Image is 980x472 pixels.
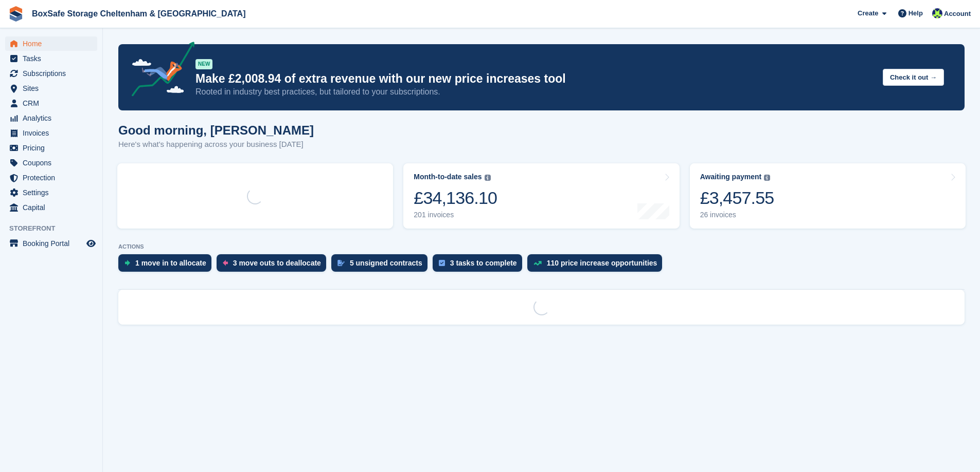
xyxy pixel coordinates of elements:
a: menu [5,185,97,200]
span: Account [944,9,971,19]
p: Make £2,008.94 of extra revenue with our new price increases tool [195,71,875,86]
a: Awaiting payment £3,457.55 26 invoices [690,163,966,229]
div: NEW [195,59,212,69]
a: menu [5,141,97,155]
div: 201 invoices [414,211,497,219]
div: 1 move in to allocate [135,259,206,267]
button: Check it out → [883,69,944,86]
a: Preview store [85,237,97,250]
a: menu [5,81,97,96]
span: Analytics [23,111,84,125]
a: menu [5,200,97,215]
a: menu [5,51,97,66]
a: 1 move in to allocate [118,254,217,277]
span: Create [858,8,878,18]
span: Booking Portal [23,236,84,251]
span: Help [908,8,923,18]
div: £3,457.55 [700,187,774,209]
p: Here's what's happening across your business [DATE] [118,139,314,150]
div: 5 unsigned contracts [350,259,422,267]
span: Coupons [23,156,84,170]
a: menu [5,236,97,251]
a: menu [5,66,97,81]
span: CRM [23,96,84,110]
img: icon-info-grey-7440780725fd019a000dd9b08b2336e03edf1995a4989e88bcd33f0948082b44.svg [764,175,770,181]
a: menu [5,156,97,170]
div: Awaiting payment [700,173,762,181]
a: menu [5,171,97,185]
a: BoxSafe Storage Cheltenham & [GEOGRAPHIC_DATA] [28,5,250,22]
span: Capital [23,200,84,215]
p: Rooted in industry best practices, but tailored to your subscriptions. [195,86,875,98]
img: move_outs_to_deallocate_icon-f764333ba52eb49d3ac5e1228854f67142a1ed5810a6f6cc68b1a99e826820c5.svg [223,260,228,266]
div: 3 move outs to deallocate [233,259,321,267]
span: Protection [23,171,84,185]
div: 3 tasks to complete [450,259,517,267]
span: Subscriptions [23,66,84,81]
div: Month-to-date sales [414,173,482,181]
img: stora-icon-8386f47178a22dfd0bd8f6a31ec36ba5ce8667c1dd55bd0f319d3a0aa187defe.svg [8,6,24,22]
img: Charlie Hammond [932,8,942,18]
a: Month-to-date sales £34,136.10 201 invoices [403,163,679,229]
h1: Good morning, [PERSON_NAME] [118,123,314,137]
a: menu [5,126,97,140]
a: 5 unsigned contracts [331,254,433,277]
span: Pricing [23,141,84,155]
p: ACTIONS [118,243,965,250]
img: price-adjustments-announcement-icon-8257ccfd72463d97f412b2fc003d46551f7dbcb40ab6d574587a9cd5c0d94... [123,42,195,100]
a: 3 tasks to complete [433,254,527,277]
a: menu [5,96,97,110]
span: Home [23,36,84,51]
img: task-75834270c22a3079a89374b754ae025e5fb1db73e45f91037f5363f120a921f8.svg [439,260,445,266]
span: Sites [23,81,84,96]
span: Tasks [23,51,84,66]
div: £34,136.10 [414,187,497,209]
img: icon-info-grey-7440780725fd019a000dd9b08b2336e03edf1995a4989e88bcd33f0948082b44.svg [485,175,491,181]
img: contract_signature_icon-13c848040528278c33f63329250d36e43548de30e8caae1d1a13099fd9432cc5.svg [337,260,345,266]
img: price_increase_opportunities-93ffe204e8149a01c8c9dc8f82e8f89637d9d84a8eef4429ea346261dce0b2c0.svg [533,261,542,266]
a: menu [5,36,97,51]
img: move_ins_to_allocate_icon-fdf77a2bb77ea45bf5b3d319d69a93e2d87916cf1d5bf7949dd705db3b84f3ca.svg [124,260,130,266]
span: Settings [23,185,84,200]
div: 26 invoices [700,211,774,219]
a: 110 price increase opportunities [527,254,668,277]
span: Invoices [23,126,84,140]
a: 3 move outs to deallocate [217,254,331,277]
span: Storefront [9,223,102,234]
a: menu [5,111,97,125]
div: 110 price increase opportunities [547,259,657,267]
